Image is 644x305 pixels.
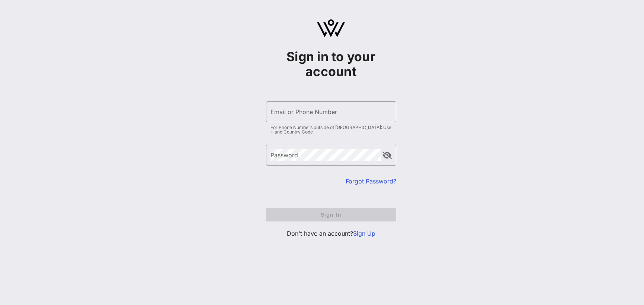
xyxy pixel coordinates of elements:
button: append icon [382,152,392,159]
div: For Phone Numbers outside of [GEOGRAPHIC_DATA]: Use + and Country Code [270,125,392,134]
a: Forgot Password? [346,177,396,185]
a: Sign Up [353,230,375,237]
p: Don't have an account? [266,229,396,238]
h1: Sign in to your account [266,49,396,79]
img: logo.svg [317,19,345,37]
